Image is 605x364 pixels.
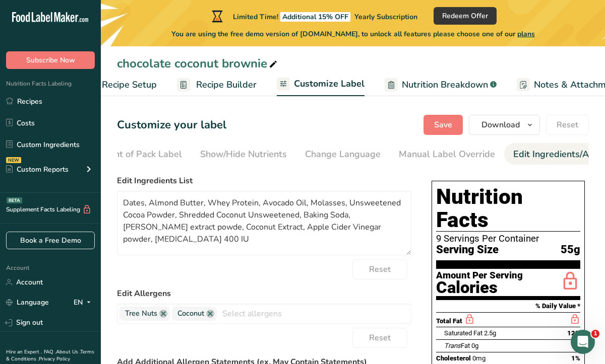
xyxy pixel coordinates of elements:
[436,234,580,244] div: 9 Servings Per Container
[117,175,411,187] label: Edit Ingredients List
[484,329,496,337] span: 2.5g
[117,287,411,300] label: Edit Allergens
[196,78,257,92] span: Recipe Builder
[83,74,157,96] a: Recipe Setup
[571,354,580,362] span: 1%
[546,115,589,135] button: Reset
[39,355,70,362] a: Privacy Policy
[280,12,350,22] span: Additional 15% OFF
[6,348,42,355] a: Hire an Expert .
[423,115,463,135] button: Save
[369,332,391,344] span: Reset
[200,148,287,161] div: Show/Hide Nutrients
[472,354,486,362] span: 0mg
[399,148,495,161] div: Manual Label Override
[7,197,22,203] div: BETA
[44,348,56,355] a: FAQ .
[117,54,279,72] div: chocolate coconut brownie
[101,148,182,161] div: Front of Pack Label
[352,259,407,279] button: Reset
[102,78,157,92] span: Recipe Setup
[210,10,417,22] div: Limited Time!
[277,72,365,97] a: Customize Label
[385,74,497,96] a: Nutrition Breakdown
[6,51,95,69] button: Subscribe Now
[469,115,540,135] button: Download
[6,294,49,311] a: Language
[354,12,417,22] span: Yearly Subscription
[436,280,523,295] div: Calories
[294,77,365,91] span: Customize Label
[217,306,411,321] input: Select allergens
[56,348,80,355] a: About Us .
[591,330,599,338] span: 1
[442,11,488,21] span: Redeem Offer
[436,244,499,256] span: Serving Size
[561,244,580,256] span: 55g
[436,317,462,325] span: Total Fat
[436,300,580,312] section: % Daily Value *
[74,297,95,309] div: EN
[402,78,488,92] span: Nutrition Breakdown
[125,308,157,319] span: Tree Nuts
[571,330,595,354] iframe: Intercom live chat
[517,29,535,39] span: plans
[557,119,578,131] span: Reset
[177,74,257,96] a: Recipe Builder
[434,7,497,25] button: Redeem Offer
[369,263,391,275] span: Reset
[434,119,452,131] span: Save
[567,329,580,337] span: 12%
[481,119,520,131] span: Download
[171,29,535,39] span: You are using the free demo version of [DOMAIN_NAME], to unlock all features please choose one of...
[26,55,75,65] span: Subscribe Now
[471,342,478,349] span: 0g
[352,328,407,348] button: Reset
[444,342,461,349] i: Trans
[6,157,21,163] div: NEW
[117,117,226,133] h1: Customize your label
[436,271,523,280] div: Amount Per Serving
[6,164,69,175] div: Custom Reports
[444,342,470,349] span: Fat
[177,308,204,319] span: Coconut
[436,185,580,232] h1: Nutrition Facts
[444,329,482,337] span: Saturated Fat
[6,348,94,362] a: Terms & Conditions .
[436,354,471,362] span: Cholesterol
[305,148,381,161] div: Change Language
[6,232,95,249] a: Book a Free Demo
